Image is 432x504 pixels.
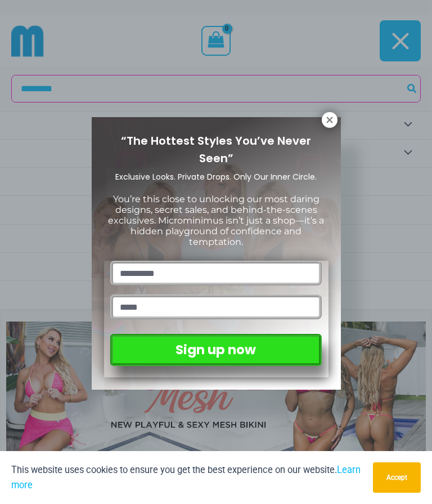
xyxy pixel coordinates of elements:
[108,194,324,248] span: You’re this close to unlocking our most daring designs, secret sales, and behind-the-scenes exclu...
[115,171,317,182] span: Exclusive Looks. Private Drops. Only Our Inner Circle.
[322,112,337,128] button: Close
[373,462,421,493] button: Accept
[110,334,321,366] button: Sign up now
[121,133,311,166] span: “The Hottest Styles You’ve Never Seen”
[11,465,361,490] a: Learn more
[11,462,364,493] p: This website uses cookies to ensure you get the best experience on our website.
